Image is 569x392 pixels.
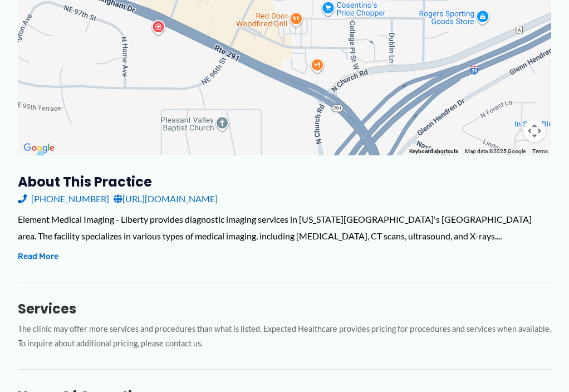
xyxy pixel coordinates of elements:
[18,322,551,352] p: The clinic may offer more services and procedures than what is listed. Expected Healthcare provid...
[21,141,57,155] a: Open this area in Google Maps (opens a new window)
[18,173,551,190] h3: About this practice
[532,148,548,154] a: Terms (opens in new tab)
[18,250,58,263] button: Read More
[18,211,551,244] div: Element Medical Imaging - Liberty provides diagnostic imaging services in [US_STATE][GEOGRAPHIC_D...
[18,190,109,207] a: [PHONE_NUMBER]
[465,148,526,154] span: Map data ©2025 Google
[114,190,218,207] a: [URL][DOMAIN_NAME]
[21,141,57,155] img: Google
[409,148,458,155] button: Keyboard shortcuts
[523,120,546,142] button: Map camera controls
[18,300,551,317] h3: Services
